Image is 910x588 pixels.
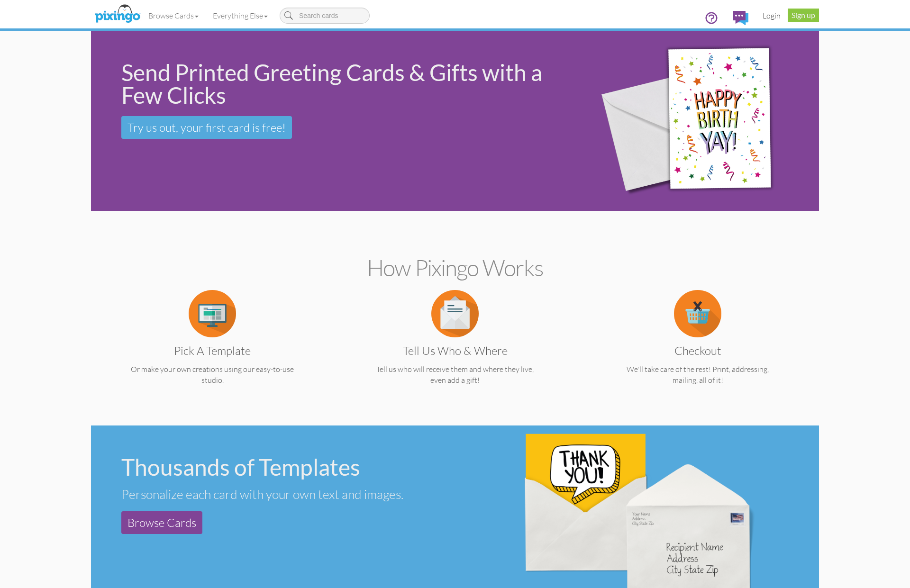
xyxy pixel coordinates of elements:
[109,364,315,386] p: Or make your own creations using our easy-to-use studio.
[431,290,479,337] img: item.alt
[121,511,202,534] a: Browse Cards
[127,120,286,135] span: Try us out, your first card is free!
[602,344,793,357] h3: Checkout
[352,364,558,386] p: Tell us who will receive them and where they live, even add a gift!
[595,308,801,386] a: Checkout We'll take care of the rest! Print, addressing, mailing, all of it!
[121,61,569,107] div: Send Printed Greeting Cards & Gifts with a Few Clicks
[121,116,292,139] a: Try us out, your first card is free!
[755,4,788,27] a: Login
[117,344,308,357] h3: Pick a Template
[189,290,236,337] img: item.alt
[206,4,275,27] a: Everything Else
[788,9,819,22] a: Sign up
[733,11,748,25] img: comments.svg
[109,308,315,386] a: Pick a Template Or make your own creations using our easy-to-use studio.
[121,486,447,502] div: Personalize each card with your own text and images.
[584,18,813,225] img: 942c5090-71ba-4bfc-9a92-ca782dcda692.png
[121,456,447,479] div: Thousands of Templates
[359,344,551,357] h3: Tell us Who & Where
[108,255,802,280] h2: How Pixingo works
[280,8,370,24] input: Search cards
[92,2,143,26] img: pixingo logo
[674,290,721,337] img: item.alt
[352,308,558,386] a: Tell us Who & Where Tell us who will receive them and where they live, even add a gift!
[141,4,206,27] a: Browse Cards
[595,364,801,386] p: We'll take care of the rest! Print, addressing, mailing, all of it!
